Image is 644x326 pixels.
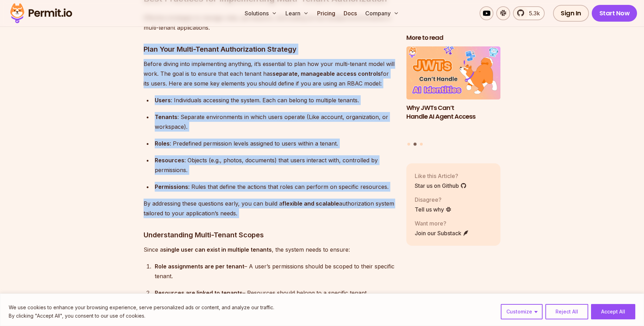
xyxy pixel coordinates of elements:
[155,157,184,164] strong: Resources
[283,6,312,20] button: Learn
[415,205,452,213] a: Tell us why
[155,97,171,104] strong: Users
[545,304,588,319] button: Reject All
[9,312,274,320] p: By clicking "Accept All", you consent to our use of cookies.
[273,70,381,77] strong: separate, manageable access controls
[163,246,272,253] strong: single user can exist in multiple tenants
[415,229,469,237] a: Join our Substack
[155,112,395,132] div: : Separate environments in which users operate (Like account, organization, or workspace).
[406,46,500,138] li: 2 of 3
[415,181,467,190] a: Star us on Github
[155,182,395,192] div: : Rules that define the actions that roles can perform on specific resources.
[591,304,635,319] button: Accept All
[362,6,402,20] button: Company
[282,200,339,207] strong: flexible and scalable
[9,303,274,312] p: We use cookies to enhance your browsing experience, serve personalized ads or content, and analyz...
[144,59,395,88] p: Before diving into implementing anything, it’s essential to plan how your multi-tenant model will...
[406,46,500,99] img: Why JWTs Can’t Handle AI Agent Access
[155,183,188,190] strong: Permissions
[513,6,545,20] a: 5.3k
[155,261,395,281] div: – A user’s permissions should be scoped to their specific tenant.
[406,103,500,121] h3: Why JWTs Can’t Handle AI Agent Access
[7,1,75,25] img: Permit logo
[314,6,338,20] a: Pricing
[242,6,280,20] button: Solutions
[525,9,540,17] span: 5.3k
[406,34,500,42] h2: More to read
[553,5,589,22] a: Sign In
[415,195,452,203] p: Disagree?
[341,6,360,20] a: Docs
[144,245,395,254] p: Since a , the system needs to ensure:
[144,229,395,240] h3: Understanding Multi-Tenant Scopes
[155,288,395,298] div: – Resources should belong to a specific tenant.
[144,199,395,218] p: By addressing these questions early, you can build a authorization system tailored to your applic...
[155,155,395,175] div: : Objects (e.g., photos, documents) that users interact with, controlled by permissions.
[155,113,177,120] strong: Tenants
[407,142,410,145] button: Go to slide 1
[420,142,423,145] button: Go to slide 3
[415,219,469,227] p: Want more?
[592,5,637,22] a: Start Now
[155,139,395,148] div: : Predefined permission levels assigned to users within a tenant.
[155,95,395,105] div: : Individuals accessing the system. Each can belong to multiple tenants.
[501,304,543,319] button: Customize
[406,46,500,147] div: Posts
[406,46,500,138] a: Why JWTs Can’t Handle AI Agent AccessWhy JWTs Can’t Handle AI Agent Access
[144,44,395,55] h3: Plan Your Multi-Tenant Authorization Strategy
[414,142,417,146] button: Go to slide 2
[155,140,170,147] strong: Roles
[415,171,467,180] p: Like this Article?
[155,289,243,296] strong: Resources are linked to tenants
[155,263,244,270] strong: Role assignments are per tenant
